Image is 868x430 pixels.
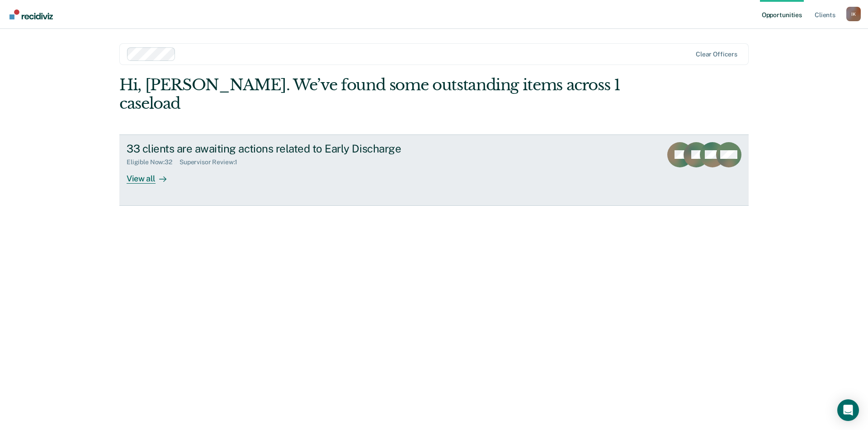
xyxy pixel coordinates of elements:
img: Recidiviz [9,9,53,19]
div: Hi, [PERSON_NAME]. We’ve found some outstanding items across 1 caseload [119,76,623,113]
div: Supervisor Review : 1 [179,158,245,166]
a: 33 clients are awaiting actions related to Early DischargeEligible Now:32Supervisor Review:1View all [119,134,749,206]
div: Open Intercom Messenger [837,399,859,421]
div: View all [127,166,177,184]
div: Eligible Now : 32 [127,158,179,166]
div: 33 clients are awaiting actions related to Early Discharge [127,142,444,155]
button: Profile dropdown button [846,7,861,21]
div: Clear officers [696,51,737,58]
div: I K [846,7,861,21]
